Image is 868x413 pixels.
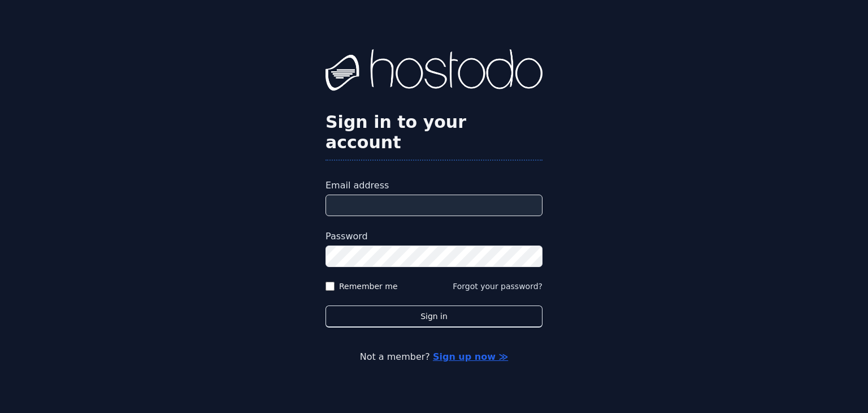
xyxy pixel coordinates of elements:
label: Email address [325,179,542,192]
label: Password [325,230,542,243]
a: Sign up now ≫ [433,351,508,362]
label: Remember me [339,281,398,292]
img: Hostodo [325,49,542,94]
button: Forgot your password? [453,281,542,292]
h2: Sign in to your account [325,112,542,153]
button: Sign in [325,306,542,328]
p: Not a member? [54,350,814,364]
